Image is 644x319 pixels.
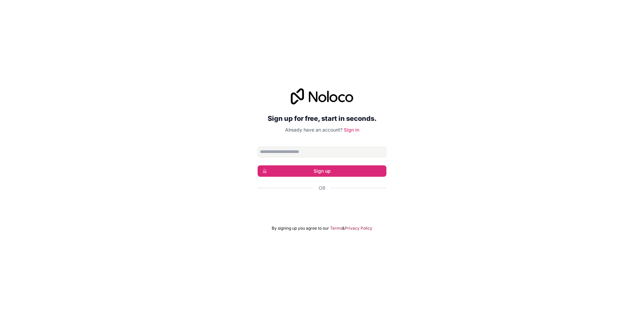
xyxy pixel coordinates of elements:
a: Terms [330,226,342,231]
span: By signing up you agree to our [272,226,329,231]
input: Email address [258,147,386,157]
a: Privacy Policy [345,226,372,231]
a: Sign in [344,127,359,133]
span: & [342,226,345,231]
span: Already have an account? [285,127,342,133]
button: Sign up [258,165,386,177]
h2: Sign up for free, start in seconds. [258,112,386,125]
span: Or [319,185,325,191]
